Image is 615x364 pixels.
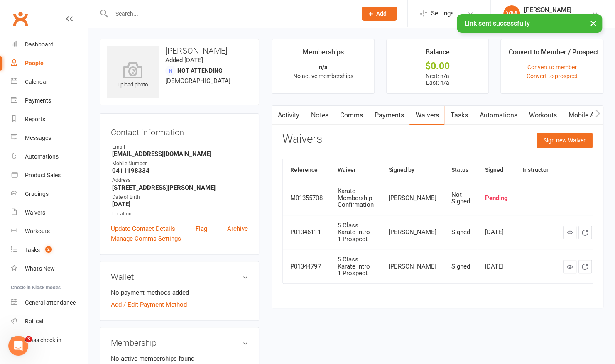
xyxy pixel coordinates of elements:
div: Convert to Member / Prospect [508,47,598,62]
strong: [STREET_ADDRESS][PERSON_NAME] [112,184,248,191]
h3: Wallet [111,272,248,281]
h3: Waivers [282,133,322,146]
a: Gradings [11,185,88,203]
div: Karate Membership Confirmation [337,188,373,208]
span: 2 [45,246,52,253]
div: upload photo [107,62,159,89]
span: Settings [431,4,454,23]
div: Workouts [25,228,50,235]
button: × [586,14,601,32]
th: Reference [283,159,330,181]
a: Activity [272,106,305,125]
a: General attendance kiosk mode [11,293,88,312]
a: Convert to member [527,64,577,71]
div: People [25,60,44,66]
a: Convert to prospect [527,73,578,79]
a: Product Sales [11,166,88,185]
div: Emplify Western Suburbs [524,14,588,21]
p: No active memberships found [111,354,248,364]
div: Roll call [25,318,44,325]
a: Roll call [11,312,88,331]
a: Reports [11,110,88,129]
div: Memberships [303,47,344,62]
div: Messages [25,134,51,141]
a: Manage Comms Settings [111,234,181,244]
a: Add / Edit Payment Method [111,300,187,310]
a: Comms [334,106,368,125]
div: [PERSON_NAME] [388,195,436,202]
th: Instructor [515,159,556,181]
div: $0.00 [394,62,481,71]
div: M01355708 [290,195,322,202]
div: Tasks [25,247,40,253]
a: Dashboard [11,35,88,54]
a: Payments [11,91,88,110]
div: Email [112,143,248,151]
div: [PERSON_NAME] [524,6,588,14]
h3: Contact information [111,125,248,137]
strong: [DATE] [112,200,248,208]
div: Reports [25,116,45,122]
div: Class check-in [25,337,61,343]
div: Calendar [25,78,48,85]
div: P01346111 [290,229,322,236]
a: Clubworx [10,8,31,29]
div: [DATE] [485,263,507,270]
span: Not Attending [177,67,223,74]
a: Payments [368,106,409,125]
div: Balance [426,47,450,62]
div: Not Signed [451,191,470,205]
a: Tasks 2 [11,241,88,259]
strong: [EMAIL_ADDRESS][DOMAIN_NAME] [112,150,248,158]
div: P01344797 [290,263,322,270]
th: Signed [477,159,515,181]
span: [DEMOGRAPHIC_DATA] [165,77,230,85]
li: No payment methods added [111,288,248,298]
div: Waivers [25,209,45,216]
a: People [11,54,88,73]
a: Calendar [11,73,88,91]
div: Dashboard [25,41,54,48]
div: 5 Class Karate Intro 1 Prospect [337,222,373,243]
a: Tasks [444,106,473,125]
a: Messages [11,129,88,147]
iframe: Intercom live chat [8,336,28,356]
div: Address [112,176,248,184]
p: Next: n/a Last: n/a [394,73,481,86]
div: [PERSON_NAME] [388,263,436,270]
a: Archive [227,224,248,234]
div: Pending [485,195,507,202]
a: Flag [196,224,207,234]
th: Signed by [381,159,443,181]
span: Add [376,10,387,17]
strong: 0411198334 [112,167,248,174]
div: [PERSON_NAME] [388,229,436,236]
a: Waivers [11,203,88,222]
span: No active memberships [293,73,353,79]
th: Status [443,159,477,181]
div: Location [112,210,248,218]
div: Gradings [25,191,49,197]
div: Payments [25,97,51,104]
a: Waivers [409,106,444,125]
a: Mobile App [562,106,607,125]
time: Added [DATE] [165,56,203,64]
a: What's New [11,259,88,278]
button: Add [362,7,397,21]
span: 3 [25,336,32,342]
a: Workouts [523,106,562,125]
div: Signed [451,263,470,270]
div: Signed [451,229,470,236]
div: 5 Class Karate Intro 1 Prospect [337,256,373,277]
h3: [PERSON_NAME] [107,46,252,55]
a: Class kiosk mode [11,331,88,349]
h3: Membership [111,338,248,347]
input: Search... [109,8,351,20]
button: Sign new Waiver [537,133,593,148]
div: Automations [25,153,59,160]
div: Product Sales [25,172,61,178]
div: Date of Birth [112,193,248,201]
a: Notes [305,106,334,125]
a: Update Contact Details [111,224,175,234]
strong: n/a [319,64,328,71]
